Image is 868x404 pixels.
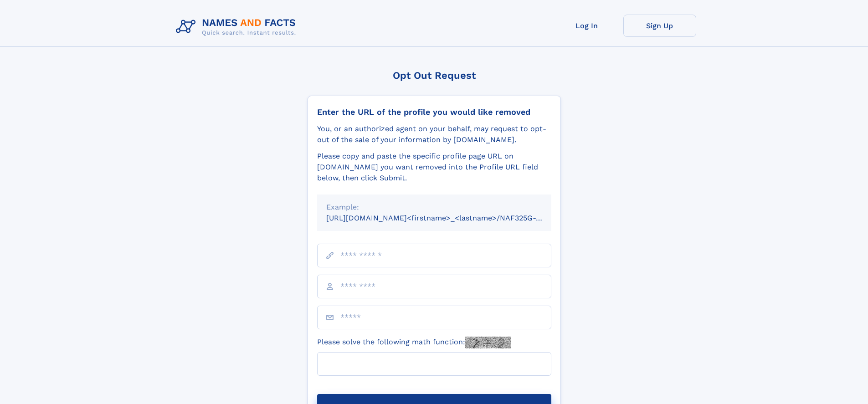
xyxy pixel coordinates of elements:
[317,151,551,184] div: Please copy and paste the specific profile page URL on [DOMAIN_NAME] you want removed into the Pr...
[317,337,511,348] label: Please solve the following math function:
[550,15,623,37] a: Log In
[317,107,551,117] div: Enter the URL of the profile you would like removed
[308,70,561,81] div: Opt Out Request
[326,214,569,222] small: [URL][DOMAIN_NAME]<firstname>_<lastname>/NAF325G-xxxxxxxx
[172,15,303,39] img: Logo Names and Facts
[623,15,696,37] a: Sign Up
[326,202,542,213] div: Example:
[317,123,551,145] div: You, or an authorized agent on your behalf, may request to opt-out of the sale of your informatio...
